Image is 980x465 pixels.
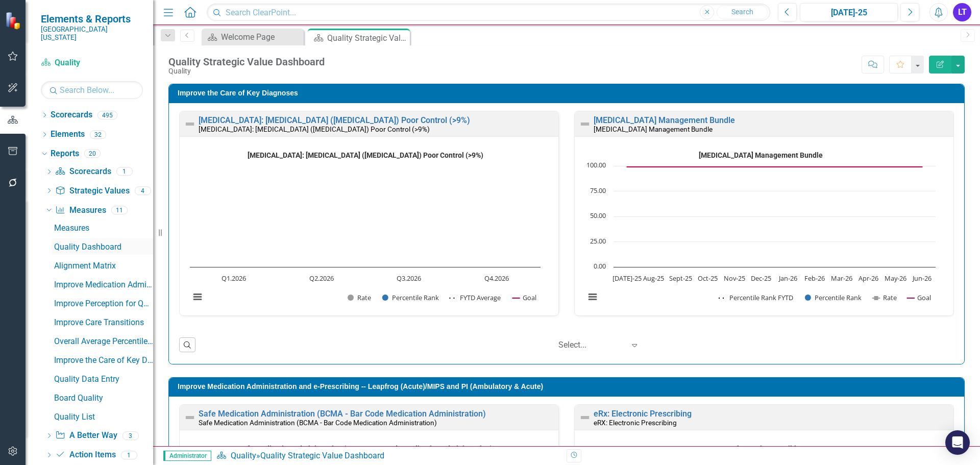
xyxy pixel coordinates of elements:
text: 75.00 [590,186,606,195]
button: Show FYTD Average [449,293,502,302]
a: Scorecards [51,109,92,121]
button: LT [953,3,971,21]
div: Welcome Page [221,31,301,43]
input: Search Below... [41,81,143,99]
div: Quality Strategic Value Dashboard [260,451,384,460]
span: Search [731,8,753,16]
a: Quality Dashboard [52,238,153,255]
input: Search ClearPoint... [207,4,770,21]
a: Quality Data Entry [52,371,153,387]
div: Board Quality [54,394,153,403]
a: Strategic Values [55,185,129,197]
div: Diabetes: Hemoglobin A1c (HbA1c) Poor Control (>9%). Highcharts interactive chart. [185,147,553,313]
small: eRX: Electronic Prescribing [594,419,677,427]
text: Mar-26 [831,274,852,283]
img: Not Defined [579,411,591,424]
text: May-26 [885,274,906,283]
text: Dec-25 [751,274,771,283]
div: Quality [168,67,325,75]
div: 32 [90,130,106,139]
div: 11 [111,206,128,214]
span: Elements & Reports [41,13,143,25]
text: 50.00 [590,211,606,220]
div: Quality List [54,412,153,422]
div: Improve the Care of Key Diagnoses [54,356,153,365]
a: Quality [231,451,256,460]
img: Not Defined [184,118,196,130]
text: Q1.2026 [222,274,246,283]
text: Aug-25 [643,274,664,283]
a: Board Quality [52,389,153,406]
button: [DATE]-25 [800,3,898,21]
a: Welcome Page [204,31,301,43]
button: Show Rate [348,293,371,302]
svg: Interactive chart [580,147,941,313]
div: [DATE]-25 [803,7,894,19]
text: Nov-25 [724,274,745,283]
a: Reports [51,148,79,160]
button: Show Percentile Rank [805,293,862,302]
button: Show Percentile Rank FYTD [719,293,794,302]
svg: Interactive chart [185,147,546,313]
a: Action Items [55,449,115,461]
div: Double-Click to Edit [574,111,954,316]
button: View chart menu, Diabetes: Hemoglobin A1c (HbA1c) Poor Control (>9%) [190,290,205,304]
div: 495 [97,111,117,119]
button: Show Rate [873,293,897,302]
h3: Improve the Care of Key Diagnoses [178,89,959,97]
text: 0.00 [594,261,606,271]
small: [GEOGRAPHIC_DATA][US_STATE] [41,25,143,42]
button: Show Percentile Rank [382,293,439,302]
button: Search [717,5,768,19]
div: Alignment Matrix [54,261,153,271]
div: Improve Perception for Quality of Care - Employee Opinion Survey (SOMC Enterprise-Wide) [54,299,153,308]
a: Quality List [52,408,153,425]
div: Open Intercom Messenger [945,430,970,455]
a: Measures [52,219,153,236]
button: Show Goal [907,293,931,302]
text: Oct-25 [698,274,718,283]
img: Not Defined [579,118,591,130]
text: Feb-26 [804,274,825,283]
div: Quality Dashboard [54,242,153,252]
h3: Improve Medication Administration and e-Prescribing -- Leapfrog (Acute)/MIPS and PI (Ambulatory &... [178,383,959,390]
text: [MEDICAL_DATA]: [MEDICAL_DATA] ([MEDICAL_DATA]) Poor Control (>9%) [248,151,483,159]
div: 3 [122,431,139,440]
text: 100.00 [586,160,606,169]
a: Improve Medication Administration and e-Prescribing -- Leapfrog (Acute)/MIPS and PI (Ambulatory &... [52,276,153,292]
text: [DATE]-25 [612,274,642,283]
button: View chart menu, Severe Sepsis and Septic Shock Management Bundle [585,290,600,304]
small: [MEDICAL_DATA] Management Bundle [594,125,713,133]
div: 1 [121,451,137,459]
text: Q4.2026 [484,274,509,283]
div: Quality Strategic Value Dashboard [168,56,325,67]
span: Administrator [163,451,211,461]
div: Quality Strategic Value Dashboard [327,32,407,44]
div: » [216,450,559,462]
button: Show Goal [512,293,536,302]
div: Improve Medication Administration and e-Prescribing -- Leapfrog (Acute)/MIPS and PI (Ambulatory &... [54,280,153,289]
img: ClearPoint Strategy [4,11,23,30]
text: [MEDICAL_DATA] Management Bundle [699,151,823,159]
text: Apr-26 [859,274,878,283]
small: Safe Medication Administration (BCMA - Bar Code Medication Administration) [199,419,437,427]
a: Measures [55,205,106,216]
div: 20 [84,150,101,158]
img: Not Defined [184,411,196,424]
a: eRx: Electronic Prescribing [594,409,692,419]
text: Jun-26 [912,274,932,283]
text: Safe Medication Administration (BCMA - Bar Code Medication Administration) [238,445,493,453]
text: 25.00 [590,236,606,246]
text: eRx: Electronic Prescribing [717,445,804,453]
a: Improve the Care of Key Diagnoses [52,352,153,368]
div: Double-Click to Edit [179,111,559,316]
div: Overall Average Percentile Rank-Quality [54,337,153,346]
a: Safe Medication Administration (BCMA - Bar Code Medication Administration) [199,409,486,419]
text: Q3.2026 [397,274,421,283]
a: Improve Care Transitions [52,314,153,330]
a: Quality [41,57,143,69]
text: Jan-26 [778,274,797,283]
div: Severe Sepsis and Septic Shock Management Bundle. Highcharts interactive chart. [580,147,948,313]
div: Quality Data Entry [54,375,153,384]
